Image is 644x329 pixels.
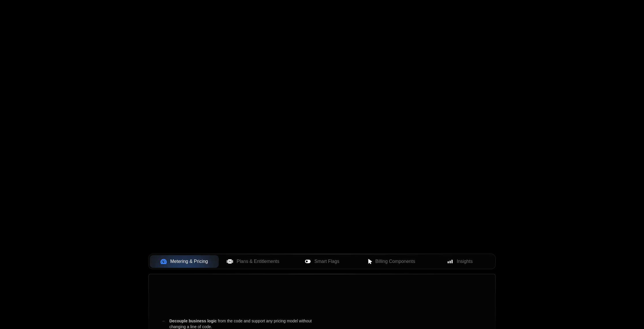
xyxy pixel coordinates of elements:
[425,255,494,268] button: Insights
[169,319,217,323] span: Decouple business logic
[314,258,339,265] span: Smart Flags
[356,255,425,268] button: Billing Components
[170,258,208,265] span: Metering & Pricing
[150,255,219,268] button: Metering & Pricing
[288,255,357,268] button: Smart Flags
[219,255,288,268] button: Plans & Entitlements
[375,258,415,265] span: Billing Components
[457,258,473,265] span: Insights
[237,258,279,265] span: Plans & Entitlements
